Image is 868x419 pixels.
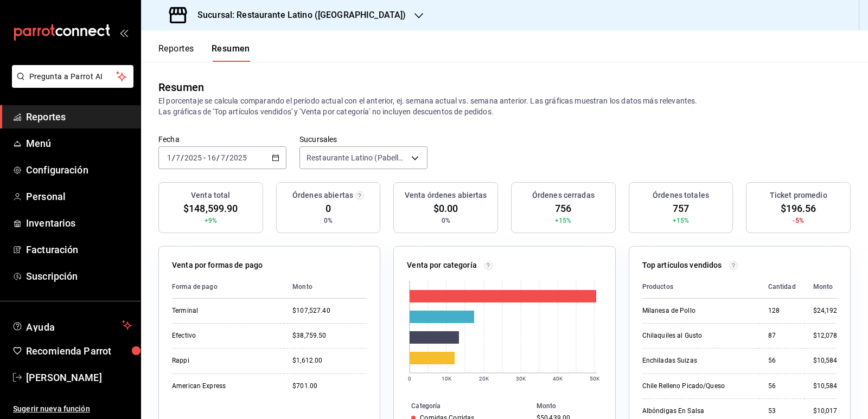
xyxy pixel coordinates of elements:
[175,153,181,162] input: --
[673,216,690,225] span: +15%
[642,382,751,391] div: Chile Relleno Picado/Queso
[26,216,132,230] span: Inventarios
[442,376,452,382] text: 10K
[532,190,595,201] h3: Órdenes cerradas
[642,260,722,271] p: Top artículos vendidos
[26,269,132,283] span: Suscripción
[13,403,132,415] span: Sugerir nueva función
[158,95,851,117] p: El porcentaje se calcula comparando el período actual con el anterior, ej. semana actual vs. sema...
[216,153,220,162] span: /
[642,275,759,299] th: Productos
[26,370,132,385] span: [PERSON_NAME]
[207,153,216,162] input: --
[12,65,133,88] button: Pregunta a Parrot AI
[172,356,275,365] div: Rappi
[408,376,411,382] text: 0
[191,190,230,201] h3: Venta total
[119,28,128,37] button: open_drawer_menu
[158,43,194,62] button: Reportes
[183,201,238,216] span: $148,599.90
[292,382,367,391] div: $701.00
[220,153,226,162] input: --
[26,109,132,124] span: Reportes
[768,382,796,391] div: 56
[299,136,427,143] label: Sucursales
[172,306,275,315] div: Terminal
[26,344,132,358] span: Recomienda Parrot
[642,306,751,315] div: Milanesa de Pollo
[158,136,286,143] label: Fecha
[8,79,133,90] a: Pregunta a Parrot AI
[768,306,796,315] div: 128
[167,153,172,162] input: --
[172,153,175,162] span: /
[26,319,118,332] span: Ayuda
[181,153,184,162] span: /
[555,201,571,216] span: 756
[590,376,600,382] text: 50K
[813,407,847,416] div: $10,017.00
[770,190,827,201] h3: Ticket promedio
[479,376,489,382] text: 20K
[813,331,847,340] div: $12,078.00
[813,356,847,365] div: $10,584.00
[26,136,132,151] span: Menú
[813,306,847,315] div: $24,192.00
[189,9,406,22] h3: Sucursal: Restaurante Latino ([GEOGRAPHIC_DATA])
[172,382,275,391] div: American Express
[516,376,526,382] text: 30K
[768,356,796,365] div: 56
[781,201,816,216] span: $196.56
[442,216,450,225] span: 0%
[205,216,217,225] span: +9%
[172,275,284,299] th: Forma de pago
[324,216,333,225] span: 0%
[284,275,367,299] th: Monto
[158,43,250,62] div: navigation tabs
[229,153,247,162] input: ----
[172,260,263,271] p: Venta por formas de pago
[394,400,532,412] th: Categoría
[307,152,407,163] span: Restaurante Latino (Pabellon)
[203,153,206,162] span: -
[292,356,367,365] div: $1,612.00
[405,190,487,201] h3: Venta órdenes abiertas
[212,43,250,62] button: Resumen
[768,331,796,340] div: 87
[555,216,572,225] span: +15%
[26,189,132,204] span: Personal
[292,190,353,201] h3: Órdenes abiertas
[813,382,847,391] div: $10,584.00
[673,201,689,216] span: 757
[158,79,204,95] div: Resumen
[292,331,367,340] div: $38,759.50
[642,356,751,365] div: Enchiladas Suizas
[642,331,751,340] div: Chilaquiles al Gusto
[553,376,563,382] text: 40K
[325,201,331,216] span: 0
[184,153,202,162] input: ----
[407,260,477,271] p: Venta por categoría
[26,163,132,177] span: Configuración
[532,400,615,412] th: Monto
[759,275,805,299] th: Cantidad
[642,407,751,416] div: Albóndigas En Salsa
[768,407,796,416] div: 53
[26,242,132,257] span: Facturación
[793,216,803,225] span: -5%
[226,153,229,162] span: /
[29,71,117,82] span: Pregunta a Parrot AI
[433,201,458,216] span: $0.00
[292,306,367,315] div: $107,527.40
[172,331,275,340] div: Efectivo
[653,190,709,201] h3: Órdenes totales
[805,275,847,299] th: Monto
